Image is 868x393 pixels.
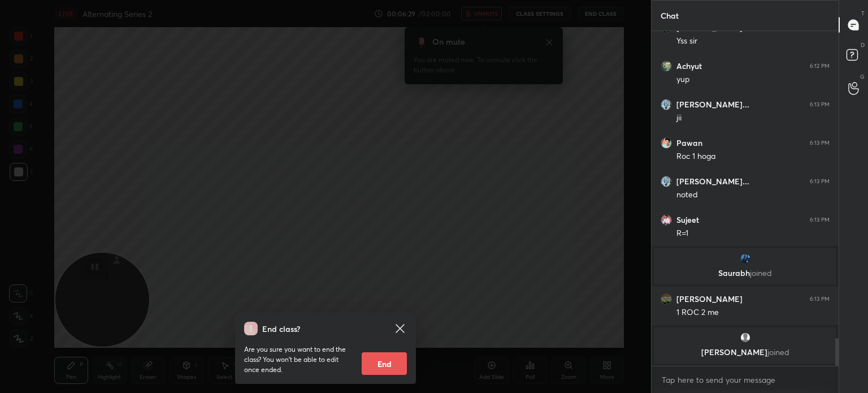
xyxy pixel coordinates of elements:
[676,294,743,304] h6: [PERSON_NAME]
[676,74,830,85] div: yup
[262,323,300,335] h4: End class?
[676,228,830,239] div: R=1
[362,352,407,375] button: End
[860,72,865,81] p: G
[676,61,702,71] h6: Achyut
[661,348,829,357] p: [PERSON_NAME]
[661,137,672,149] img: 3
[244,344,353,375] p: Are you sure you want to end the class? You won’t be able to edit once ended.
[676,113,830,124] div: jii
[740,332,751,343] img: default.png
[661,269,829,278] p: Saurabh
[810,217,830,223] div: 6:13 PM
[676,307,830,318] div: 1 ROC 2 me
[661,214,672,226] img: 5fbd0432a3c14855b7751174d12c78fa.jpg
[661,99,672,110] img: 484a2707e0af49329dbe29b7d695fda8.jpg
[740,253,751,264] img: 62ff7f1e0e544a67a49fb7b16007fe46.jpg
[810,178,830,185] div: 6:13 PM
[767,347,789,357] span: joined
[810,63,830,70] div: 6:12 PM
[861,9,865,18] p: T
[810,296,830,303] div: 6:13 PM
[652,1,688,31] p: Chat
[750,267,772,278] span: joined
[861,41,865,49] p: D
[676,189,830,201] div: noted
[676,138,702,148] h6: Pawan
[652,31,839,366] div: grid
[661,61,672,72] img: 4b4a4bb2e29d4749ab17778805540943.jpg
[661,176,672,187] img: 484a2707e0af49329dbe29b7d695fda8.jpg
[661,293,672,305] img: 3c617249e3534016a15cc749bdfc382c.jpg
[810,101,830,108] div: 6:13 PM
[676,151,830,162] div: Roc 1 hoga
[676,100,749,110] h6: [PERSON_NAME]...
[676,176,749,187] h6: [PERSON_NAME]...
[810,140,830,146] div: 6:13 PM
[676,36,830,47] div: Yss sir
[676,215,699,225] h6: Sujeet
